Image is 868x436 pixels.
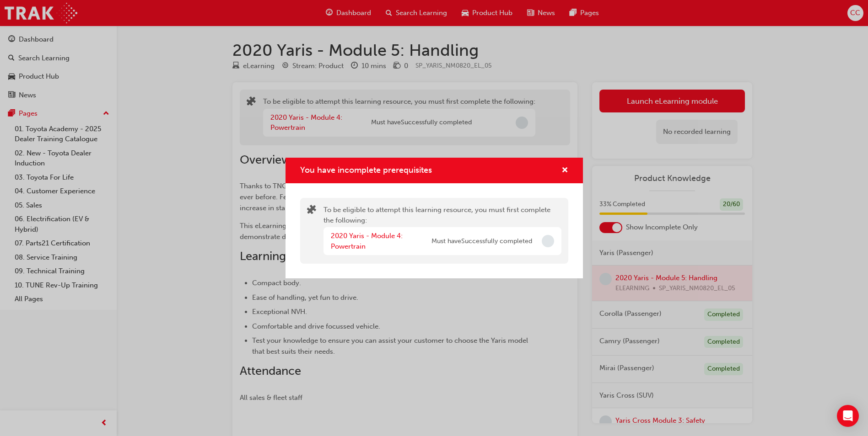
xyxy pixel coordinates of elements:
a: 2020 Yaris - Module 4: Powertrain [331,232,403,250]
div: Open Intercom Messenger [837,405,859,427]
div: You have incomplete prerequisites [286,158,583,279]
span: You have incomplete prerequisites [300,165,432,175]
span: cross-icon [561,167,568,175]
span: puzzle-icon [307,206,316,216]
div: To be eligible to attempt this learning resource, you must first complete the following: [323,205,561,257]
button: cross-icon [561,165,568,176]
span: Must have Successfully completed [431,236,532,247]
span: Incomplete [542,235,554,247]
